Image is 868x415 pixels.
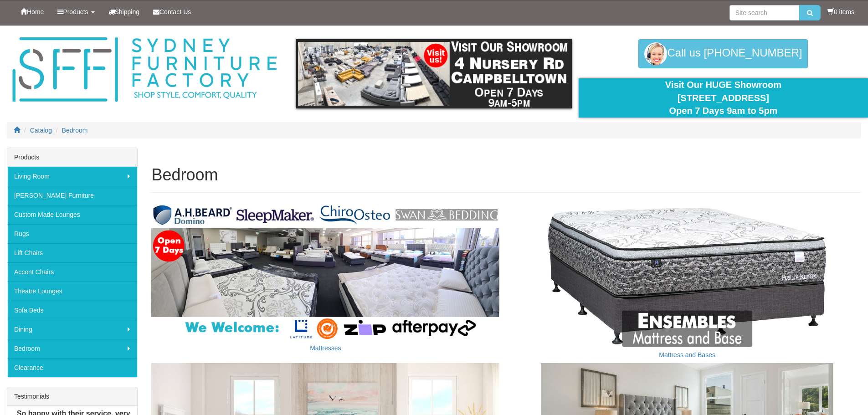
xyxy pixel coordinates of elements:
[7,339,137,358] a: Bedroom
[151,202,499,340] img: Mattresses
[102,0,147,23] a: Shipping
[296,39,572,108] img: showroom.gif
[7,282,137,301] a: Theatre Lounges
[7,148,137,167] div: Products
[115,8,140,15] span: Shipping
[7,167,137,186] a: Living Room
[310,344,341,352] a: Mattresses
[146,0,198,23] a: Contact Us
[7,262,137,282] a: Accent Chairs
[27,8,44,15] span: Home
[827,7,854,16] li: 0 items
[51,0,101,23] a: Products
[513,202,861,347] img: Mattress and Bases
[7,301,137,320] a: Sofa Beds
[62,127,88,134] a: Bedroom
[63,8,88,15] span: Products
[7,224,137,243] a: Rugs
[8,35,281,105] img: Sydney Furniture Factory
[7,387,137,406] div: Testimonials
[7,243,137,262] a: Lift Chairs
[159,8,191,15] span: Contact Us
[7,186,137,205] a: [PERSON_NAME] Furniture
[30,127,52,134] a: Catalog
[7,358,137,377] a: Clearance
[7,205,137,224] a: Custom Made Lounges
[586,78,861,118] div: Visit Our HUGE Showroom [STREET_ADDRESS] Open 7 Days 9am to 5pm
[659,351,715,359] a: Mattress and Bases
[7,320,137,339] a: Dining
[729,5,799,20] input: Site search
[151,166,861,184] h1: Bedroom
[14,0,51,23] a: Home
